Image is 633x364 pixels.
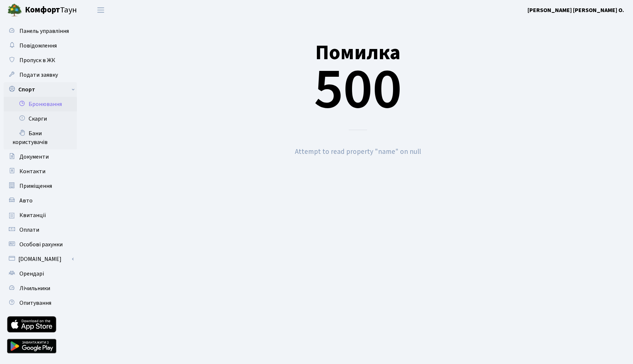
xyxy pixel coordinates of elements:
span: Контакти [19,167,45,175]
span: Оплати [19,226,39,234]
a: Повідомлення [4,38,77,53]
span: Особові рахунки [19,240,63,249]
button: Переключити навігацію [92,4,110,16]
b: Комфорт [25,4,60,16]
div: 500 [93,23,622,130]
span: Таун [25,4,77,16]
a: Авто [4,193,77,208]
span: Документи [19,153,49,161]
span: Приміщення [19,182,52,190]
a: Спорт [4,82,77,97]
a: Квитанції [4,208,77,223]
a: Орендарі [4,266,77,281]
span: Повідомлення [19,42,57,50]
a: [PERSON_NAME] [PERSON_NAME] О. [527,6,624,15]
a: Бронювання [4,97,77,111]
a: Лічильники [4,281,77,296]
b: [PERSON_NAME] [PERSON_NAME] О. [527,6,624,14]
span: Пропуск в ЖК [19,56,55,64]
a: Документи [4,149,77,164]
img: logo.png [7,3,22,18]
span: Опитування [19,299,51,307]
span: Подати заявку [19,71,58,79]
small: Помилка [315,38,400,67]
span: Авто [19,197,33,205]
a: Бани користувачів [4,126,77,149]
a: Оплати [4,223,77,237]
a: Контакти [4,164,77,179]
small: Attempt to read property "name" on null [295,147,421,157]
a: Особові рахунки [4,237,77,252]
a: Подати заявку [4,68,77,82]
a: Панель управління [4,24,77,38]
a: Пропуск в ЖК [4,53,77,68]
span: Лічильники [19,284,50,292]
a: [DOMAIN_NAME] [4,252,77,266]
a: Приміщення [4,179,77,193]
a: Опитування [4,296,77,310]
span: Панель управління [19,27,69,35]
span: Квитанції [19,211,46,219]
a: Скарги [4,111,77,126]
span: Орендарі [19,270,44,278]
